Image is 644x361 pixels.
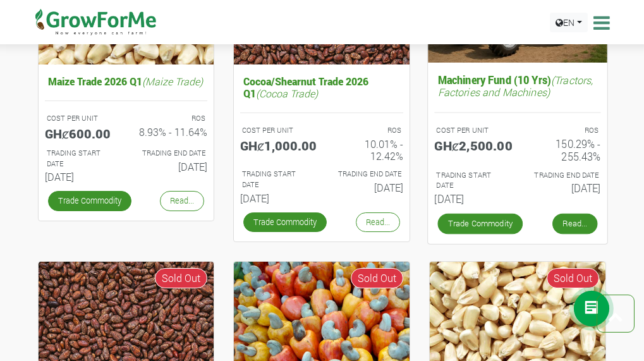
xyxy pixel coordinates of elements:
a: Read... [356,212,400,232]
h5: GHȼ2,500.00 [435,138,508,153]
p: ROS [137,113,205,124]
p: Estimated Trading Start Date [437,169,506,191]
p: Estimated Trading Start Date [47,148,115,169]
span: Sold Out [547,268,599,288]
h6: [DATE] [331,181,403,193]
h6: 8.93% - 11.64% [135,126,207,138]
h6: [DATE] [435,193,508,206]
a: Trade Commodity [48,191,131,211]
h6: 150.29% - 255.43% [528,138,601,162]
p: COST PER UNIT [47,113,115,124]
h6: [DATE] [135,161,207,173]
h5: Cocoa/Shearnut Trade 2026 Q1 [240,72,403,102]
a: Trade Commodity [438,214,523,234]
p: Estimated Trading End Date [333,169,401,180]
h5: Maize Trade 2026 Q1 [45,72,208,90]
span: Sold Out [351,268,403,288]
h5: GHȼ600.00 [45,126,117,141]
h6: [DATE] [528,182,601,195]
p: ROS [530,125,599,136]
i: (Tractors, Factories and Machines) [438,73,593,99]
p: COST PER UNIT [437,125,506,136]
h6: 10.01% - 12.42% [331,138,403,162]
span: Sold Out [155,268,207,288]
p: Estimated Trading End Date [530,169,599,180]
p: ROS [333,125,401,136]
h6: [DATE] [45,171,117,183]
h5: Machinery Fund (10 Yrs) [435,71,601,102]
a: Trade Commodity [243,212,327,232]
h5: GHȼ1,000.00 [240,138,312,153]
p: Estimated Trading Start Date [242,169,310,190]
a: Read... [553,214,598,234]
p: COST PER UNIT [242,125,310,136]
h6: [DATE] [240,192,312,204]
p: Estimated Trading End Date [137,148,205,159]
a: EN [550,13,588,32]
i: (Cocoa Trade) [256,87,318,100]
a: Maize Trade 2026 Q1(Maize Trade) COST PER UNIT GHȼ600.00 ROS 8.93% - 11.64% TRADING START DATE [D... [45,72,208,188]
a: Machinery Fund (10 Yrs)(Tractors, Factories and Machines) COST PER UNIT GHȼ2,500.00 ROS 150.29% -... [435,71,601,211]
a: Cocoa/Shearnut Trade 2026 Q1(Cocoa Trade) COST PER UNIT GHȼ1,000.00 ROS 10.01% - 12.42% TRADING S... [240,72,403,209]
i: (Maize Trade) [142,75,203,88]
a: Read... [160,191,204,211]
